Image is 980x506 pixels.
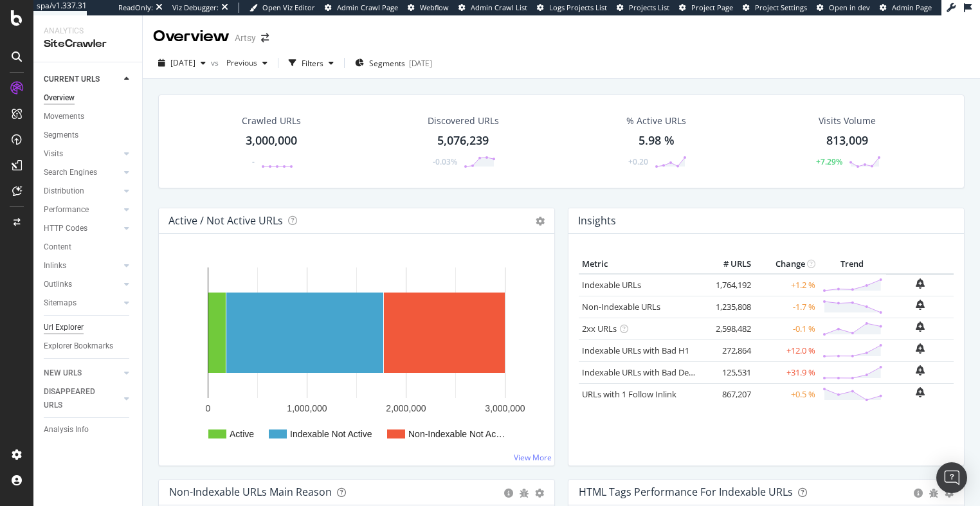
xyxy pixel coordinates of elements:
a: Outlinks [44,278,120,291]
span: Segments [369,58,405,69]
div: 5,076,239 [437,132,489,149]
svg: A chart. [169,255,541,455]
span: Open in dev [829,3,870,12]
button: Segments[DATE] [350,53,437,73]
td: 2,598,482 [703,318,754,339]
td: 125,531 [703,361,754,383]
div: Overview [44,91,75,105]
a: Admin Crawl Page [325,3,398,13]
a: Sitemaps [44,296,120,310]
span: Projects List [629,3,669,12]
div: gear [535,489,544,498]
div: bell-plus [916,321,925,332]
a: Overview [44,91,133,105]
th: # URLS [703,255,754,274]
a: Distribution [44,185,120,198]
div: [DATE] [409,58,432,69]
td: -0.1 % [754,318,819,339]
a: View More [514,452,552,463]
div: Visits Volume [819,114,876,127]
div: Open Intercom Messenger [936,462,967,493]
a: Explorer Bookmarks [44,339,133,353]
div: bell-plus [916,387,925,397]
div: Movements [44,110,84,123]
div: Search Engines [44,166,97,179]
div: -0.03% [433,156,457,167]
text: Indexable Not Active [290,429,372,439]
span: vs [211,57,221,68]
div: Content [44,240,71,254]
div: Segments [44,129,78,142]
div: 813,009 [826,132,868,149]
a: Projects List [617,3,669,13]
span: Previous [221,57,257,68]
text: 1,000,000 [287,403,327,413]
a: CURRENT URLS [44,73,120,86]
div: Sitemaps [44,296,77,310]
h4: Insights [578,212,616,230]
div: bug [520,489,529,498]
td: -1.7 % [754,296,819,318]
a: Open Viz Editor [250,3,315,13]
a: Project Page [679,3,733,13]
a: Segments [44,129,133,142]
h4: Active / Not Active URLs [168,212,283,230]
div: bell-plus [916,278,925,289]
span: Admin Crawl Page [337,3,398,12]
a: URLs with 1 Follow Inlink [582,388,676,400]
div: Distribution [44,185,84,198]
span: Open Viz Editor [262,3,315,12]
div: bell-plus [916,300,925,310]
div: Analysis Info [44,423,89,437]
i: Options [536,217,545,226]
a: Movements [44,110,133,123]
a: Admin Crawl List [458,3,527,13]
td: +0.5 % [754,383,819,405]
text: 2,000,000 [386,403,426,413]
span: Admin Page [892,3,932,12]
td: 272,864 [703,339,754,361]
div: Overview [153,26,230,48]
td: 1,235,808 [703,296,754,318]
span: 2025 Sep. 4th [170,57,195,68]
a: Url Explorer [44,321,133,334]
div: Non-Indexable URLs Main Reason [169,485,332,498]
div: 5.98 % [639,132,675,149]
div: Analytics [44,26,132,37]
div: Performance [44,203,89,217]
div: circle-info [504,489,513,498]
div: NEW URLS [44,366,82,380]
td: +31.9 % [754,361,819,383]
div: Crawled URLs [242,114,301,127]
a: Visits [44,147,120,161]
div: Viz Debugger: [172,3,219,13]
td: +1.2 % [754,274,819,296]
td: 1,764,192 [703,274,754,296]
button: Filters [284,53,339,73]
div: HTTP Codes [44,222,87,235]
a: Logs Projects List [537,3,607,13]
div: SiteCrawler [44,37,132,51]
div: Outlinks [44,278,72,291]
div: Artsy [235,32,256,44]
span: Webflow [420,3,449,12]
div: % Active URLs [626,114,686,127]
div: circle-info [914,489,923,498]
div: Url Explorer [44,321,84,334]
span: Project Page [691,3,733,12]
text: 0 [206,403,211,413]
button: [DATE] [153,53,211,73]
a: Admin Page [880,3,932,13]
a: Open in dev [817,3,870,13]
button: Previous [221,53,273,73]
span: Admin Crawl List [471,3,527,12]
text: Non-Indexable Not Ac… [408,429,505,439]
a: Indexable URLs [582,279,641,291]
a: DISAPPEARED URLS [44,385,120,412]
div: Explorer Bookmarks [44,339,113,353]
a: Webflow [408,3,449,13]
a: Inlinks [44,259,120,273]
th: Change [754,255,819,274]
div: bug [929,489,938,498]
